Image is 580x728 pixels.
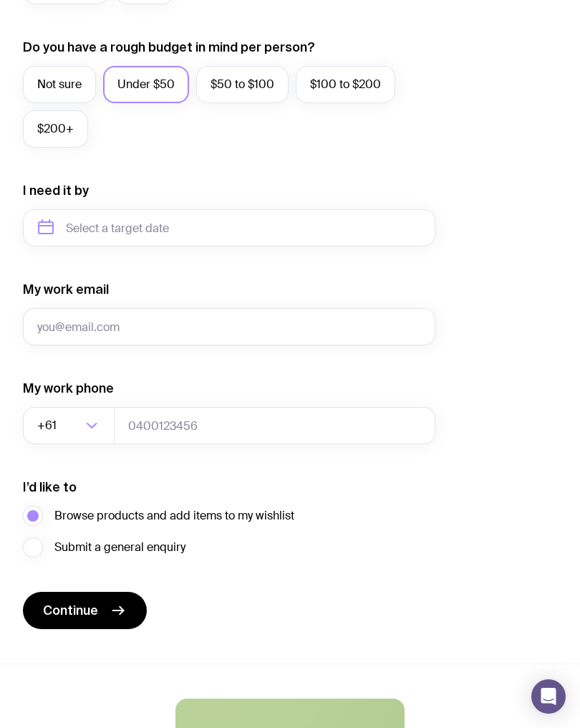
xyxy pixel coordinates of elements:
label: I’d like to [23,479,77,496]
input: Select a target date [23,209,435,246]
div: Open Intercom Messenger [531,679,566,714]
span: +61 [37,407,59,444]
span: Submit a general enquiry [54,539,185,556]
input: you@email.com [23,308,435,345]
input: 0400123456 [114,407,435,444]
span: Browse products and add items to my wishlist [54,507,294,525]
label: Do you have a rough budget in mind per person? [23,39,315,56]
label: $200+ [23,110,88,148]
input: Search for option [59,407,82,444]
button: Continue [23,592,147,629]
label: Not sure [23,66,96,103]
div: Search for option [23,407,115,444]
label: Under $50 [103,66,189,103]
label: $100 to $200 [296,66,395,103]
span: Continue [43,602,98,619]
label: My work email [23,281,109,298]
label: I need it by [23,182,89,199]
label: My work phone [23,380,114,397]
label: $50 to $100 [196,66,289,103]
